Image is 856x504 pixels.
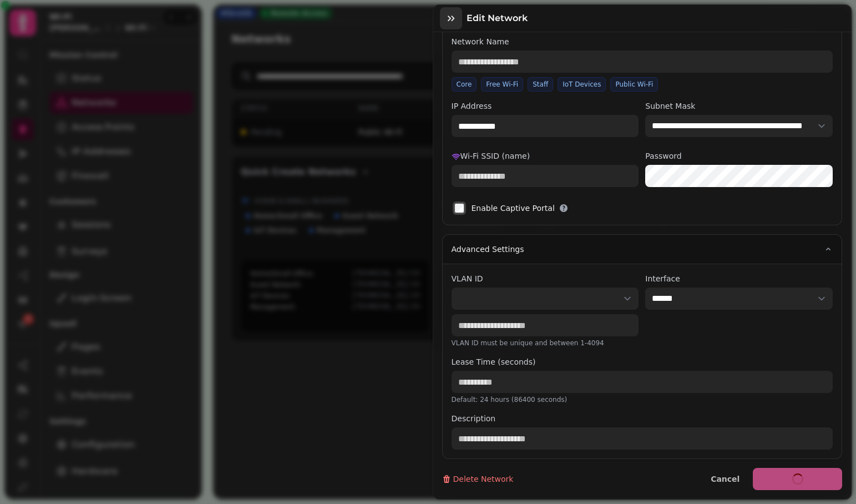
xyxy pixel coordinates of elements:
button: Public Wi-Fi [610,77,658,92]
label: Subnet Mask [645,100,833,112]
label: VLAN ID [452,273,639,284]
h3: Edit Network [467,12,532,25]
label: Network Name [452,36,833,47]
label: Lease Time (seconds) [452,356,833,367]
label: Wi-Fi SSID (name) [452,150,639,162]
label: Description [452,413,833,424]
p: VLAN ID must be unique and between 1-4094 [452,339,639,347]
button: IoT Devices [558,77,606,92]
button: Free Wi-Fi [481,77,523,92]
button: Advanced Settings [443,235,842,264]
span: Cancel [711,475,739,483]
label: IP Address [452,100,639,112]
p: Default: 24 hours (86400 seconds) [452,395,833,404]
label: Interface [645,273,833,284]
label: Enable Captive Portal [472,203,555,214]
span: Advanced Settings [452,244,524,255]
button: Delete Network [442,473,514,485]
button: Staff [528,77,553,92]
button: Cancel [702,468,748,490]
button: Core [452,77,477,92]
label: Password [645,150,833,162]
